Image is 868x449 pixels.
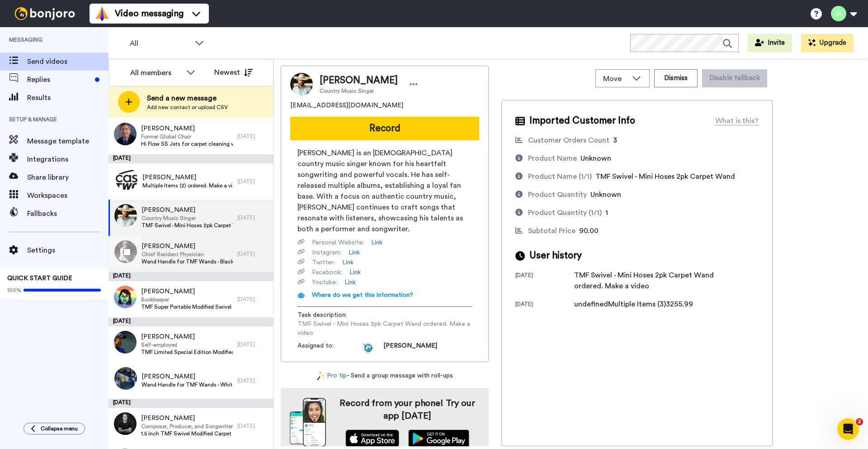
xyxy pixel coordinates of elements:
div: [DATE] [237,250,269,258]
div: [DATE] [237,296,269,303]
a: Link [349,248,360,257]
img: 55d9964c-b080-406c-b632-533f50cf150a-1714411915.jpg [361,341,374,355]
span: [PERSON_NAME] [141,124,233,133]
div: [DATE] [108,399,274,408]
div: [DATE] [108,154,274,163]
img: 05725b89-110d-40ff-9c8b-40ca68215c80.jpg [114,204,137,227]
span: TMF Swivel - Mini Hoses 2pk Carpet Wand ordered. Make a video [297,320,472,338]
div: TMF Swivel - Mini Hoses 2pk Carpet Wand ordered. Make a video [574,270,719,291]
span: Instagram : [312,248,341,257]
span: User history [529,249,582,263]
iframe: Intercom live chat [837,418,859,440]
span: Chief Resident Physician [142,251,233,258]
span: [PERSON_NAME] [141,332,233,341]
a: Link [342,258,354,267]
img: 500925b1-3dd3-4d1e-8aca-5f93f5c66e4d.jpg [114,331,137,353]
div: [DATE] [237,422,269,430]
span: Bookkeeper [141,296,233,303]
span: Former Global Chair [141,133,233,140]
span: 3 [613,137,617,144]
h4: Record from your phone! Try our app [DATE] [335,397,480,422]
button: Collapse menu [24,423,85,435]
span: TMF Limited Special Edition Modified 2" Swivel Wands - Patriot Series / 14 inch ordered. Make a v... [141,349,233,356]
span: Move [603,73,627,84]
a: Pro tip [317,371,347,381]
span: Send videos [27,56,108,67]
div: Product Quantity [528,189,587,200]
img: download [290,398,326,447]
img: vm-color.svg [95,6,109,21]
img: Image of Cody Johnson [290,73,313,96]
img: magic-wand.svg [317,371,325,381]
span: Imported Customer Info [529,114,635,128]
span: Send a new message [147,93,228,104]
span: 2 [856,418,863,425]
div: Product Name [528,153,577,164]
span: Results [27,92,108,103]
span: [PERSON_NAME] [320,74,398,87]
span: [PERSON_NAME] [383,341,437,355]
div: undefinedMultiple Items (3)3255.99 [574,299,693,310]
span: Task description : [297,310,361,320]
a: Link [371,238,382,247]
img: dbe3e337-07f0-422c-9a1d-119e11449f9e.jpg [114,286,137,308]
span: Country Music Singer [320,87,398,95]
div: [DATE] [237,178,269,185]
img: 709eec1c-e792-4574-8a45-ade05813f8e3.jpg [114,123,137,145]
div: [DATE] [108,272,274,281]
div: [DATE] [108,317,274,326]
span: Assigned to: [297,341,361,355]
span: Personal Website : [312,238,364,247]
div: All members [130,67,182,78]
div: Subtotal Price [528,225,576,236]
span: Collapse menu [41,425,78,432]
button: Newest [208,63,259,81]
span: QUICK START GUIDE [7,275,72,282]
img: appstore [345,430,399,448]
span: [PERSON_NAME] [142,173,233,182]
span: 1.5 inch TMF Swivel Modified Carpet Cleaning Wand 14" Head with 4 Jets - Blue ordered. Make a video [141,430,233,437]
div: [DATE] [515,301,574,310]
div: Customer Orders Count [528,135,609,146]
span: 100% [7,287,21,294]
span: Self-employed [141,341,233,349]
span: Multiple Items (2) ordered. Make a video [142,182,233,189]
span: Settings [27,245,108,256]
span: All [130,38,190,49]
span: Replies [27,74,91,85]
span: Wand Handle for TMF Wands - Black / 1.5” inch ordered. Make a video [142,258,233,265]
span: Where do we get this information? [312,292,413,298]
span: Add new contact or upload CSV [147,104,228,111]
span: Workspaces [27,190,108,201]
span: Fallbacks [27,208,108,219]
a: Link [349,268,361,277]
a: Link [344,278,356,287]
span: TMF Super Portable Modified Swivel Carpet Cleaning Wand 12" Head, 1.5 Tube, 2 Jets - Blue ordered... [141,303,233,310]
img: playstore [408,430,469,448]
span: Twitter : [312,258,335,267]
span: Hi Flow SS Jets for carpet cleaning wands - V-JET 1/8" - 11002 ordered. Make a video [141,140,233,148]
img: 287b9870-2014-41f6-90b8-079e63217525.jpg [114,412,137,435]
div: What is this? [715,115,759,126]
img: 6aab9527-7614-4f21-8c5d-171c9a5722b4.jpg [114,367,137,390]
span: Composer, Producer, and Songwriter [141,423,233,430]
span: Integrations [27,154,108,165]
span: [PERSON_NAME] [142,205,233,215]
span: [EMAIL_ADDRESS][DOMAIN_NAME] [290,101,403,110]
button: Invite [748,34,792,52]
button: Disable fallback [702,69,767,87]
span: Country Music Singer [142,215,233,222]
div: [DATE] [515,272,574,291]
img: bj-logo-header-white.svg [11,7,79,20]
span: Facebook : [312,268,342,277]
div: [DATE] [237,377,269,384]
span: Video messaging [115,7,184,20]
span: 90.00 [579,227,599,234]
span: TMF Swivel - Mini Hoses 2pk Carpet Wand ordered. Make a video [142,222,233,229]
span: [PERSON_NAME] [142,242,233,251]
span: Message template [27,136,108,147]
span: [PERSON_NAME] [142,372,233,381]
span: [PERSON_NAME] [141,414,233,423]
span: Unknown [590,191,621,198]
